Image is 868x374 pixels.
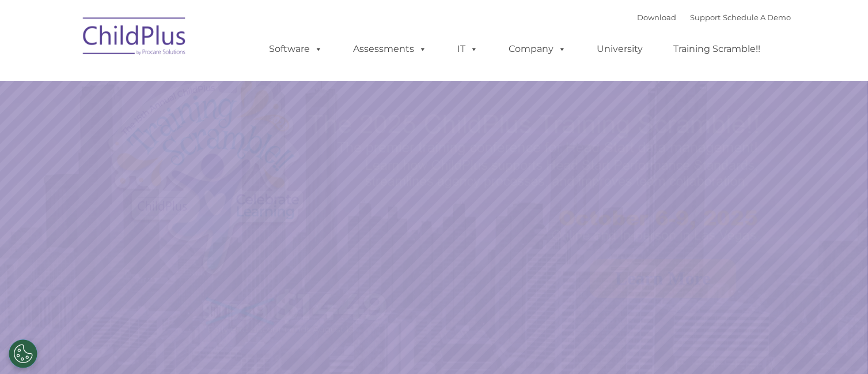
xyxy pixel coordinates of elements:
a: Software [258,38,335,61]
a: Learn More [590,259,736,298]
a: Company [498,38,578,61]
button: Cookies Settings [9,339,37,368]
a: IT [446,38,490,61]
a: Download [638,13,677,22]
a: Training Scramble!! [662,38,772,61]
a: University [586,38,655,61]
a: Support [691,13,721,22]
a: Assessments [342,38,439,61]
font: | [638,13,791,22]
img: ChildPlus by Procare Solutions [77,9,192,67]
a: Schedule A Demo [723,13,791,22]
